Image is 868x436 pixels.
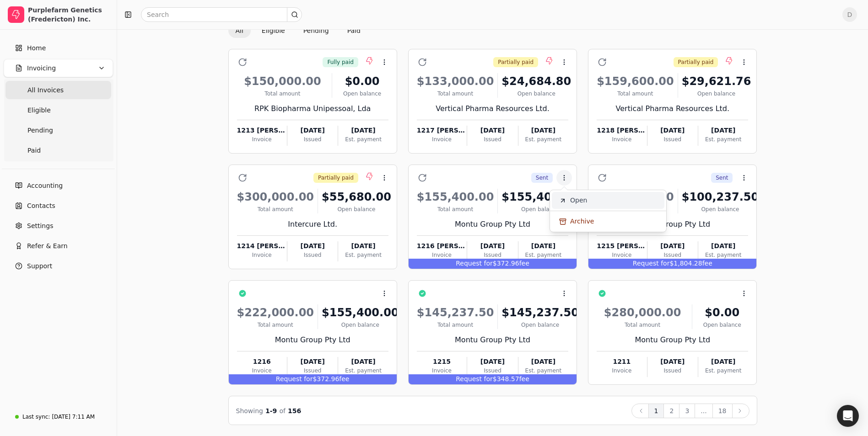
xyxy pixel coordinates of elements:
button: 3 [679,404,695,418]
a: Last sync:[DATE] 7:11 AM [4,409,113,425]
div: Issued [647,367,698,375]
div: Invoice [417,251,467,259]
div: Open balance [682,205,759,213]
div: $348.57 [409,374,577,384]
div: [DATE] [467,241,518,251]
div: Invoice [597,135,647,144]
div: Est. payment [338,251,388,259]
div: Purplefarm Genetics (Fredericton) Inc. [28,5,109,24]
div: Intercure Ltd. [237,219,388,230]
div: [DATE] [287,357,338,367]
span: Fully paid [327,58,353,66]
div: Open balance [696,321,748,329]
div: Vertical Pharma Resources Ltd. [417,103,568,114]
div: $29,621.76 [682,73,751,90]
div: $100,237.50 [682,189,759,205]
span: D [842,7,857,22]
div: $24,684.80 [501,73,571,90]
div: Invoice [237,251,287,259]
div: 1214 [PERSON_NAME] [237,241,287,251]
div: 1215 [PERSON_NAME] [597,241,647,251]
div: Est. payment [698,367,748,375]
span: Sent [716,174,728,182]
a: Eligible [5,101,111,119]
div: Open balance [501,90,571,98]
span: Contacts [27,201,55,211]
div: Invoice [417,135,467,144]
div: Est. payment [518,251,568,259]
a: All Invoices [5,81,111,99]
div: 1217 [PERSON_NAME] [417,126,467,135]
div: $300,000.00 [237,189,314,205]
div: $372.96 [229,374,397,384]
a: Pending [5,121,111,139]
div: $372.96 [409,259,577,269]
div: $55,680.00 [322,189,391,205]
div: 1215 [417,357,467,367]
div: Issued [287,135,338,144]
div: Est. payment [338,135,388,144]
div: Invoice [597,367,647,375]
div: Total amount [597,321,688,329]
a: Home [4,39,113,57]
div: [DATE] [287,126,338,135]
div: Est. payment [698,135,748,144]
div: Total amount [417,205,494,213]
div: [DATE] [287,241,338,251]
a: Contacts [4,197,113,215]
div: [DATE] [698,357,748,367]
span: Settings [27,221,53,231]
div: Montu Group Pty Ltd [597,335,748,346]
div: [DATE] [338,357,388,367]
div: [DATE] [647,126,698,135]
button: Eligible [254,23,292,38]
div: [DATE] [518,241,568,251]
a: Settings [4,217,113,235]
div: Open balance [501,321,579,329]
button: Pending [296,23,336,38]
span: Eligible [27,106,51,115]
input: Search [141,7,302,22]
div: 1216 [237,357,287,367]
div: Open balance [336,90,388,98]
div: Invoice [597,251,647,259]
div: $133,000.00 [417,73,494,90]
div: 1211 [597,357,647,367]
span: Open [570,196,587,205]
div: Invoice [237,367,287,375]
div: 1216 [PERSON_NAME] [417,241,467,251]
div: Total amount [237,321,314,329]
div: [DATE] [467,357,518,367]
div: Open balance [682,90,751,98]
div: Total amount [417,321,494,329]
div: Invoice [417,367,467,375]
div: $0.00 [696,304,748,321]
div: $222,000.00 [237,304,314,321]
div: Est. payment [698,251,748,259]
span: fee [702,260,712,267]
div: Issued [467,251,518,259]
span: All Invoices [27,85,64,95]
span: fee [519,260,529,267]
div: [DATE] [338,126,388,135]
span: fee [519,375,529,383]
span: Partially paid [318,174,354,182]
button: 2 [663,404,679,418]
div: $150,000.00 [237,73,329,90]
div: [DATE] [698,126,748,135]
div: $159,600.00 [597,73,674,90]
div: Montu Group Pty Ltd [597,219,748,230]
span: Paid [27,146,41,155]
span: Home [27,43,46,53]
div: Montu Group Pty Ltd [417,219,568,230]
a: Paid [5,141,111,160]
div: Issued [467,135,518,144]
span: 156 [288,407,301,415]
span: Partially paid [678,58,714,66]
span: of [279,407,286,415]
div: [DATE] [518,126,568,135]
div: [DATE] [698,241,748,251]
span: fee [339,375,349,383]
div: Open balance [322,205,391,213]
div: $145,237.50 [417,304,494,321]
